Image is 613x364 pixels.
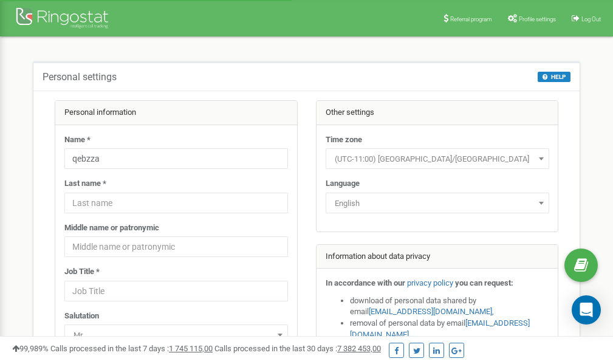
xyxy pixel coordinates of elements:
div: Open Intercom Messenger [572,295,601,325]
span: Mr. [64,325,288,345]
span: English [330,195,545,212]
label: Middle name or patronymic [64,222,159,234]
div: Personal information [55,101,297,125]
span: Log Out [581,16,601,22]
u: 1 745 115,00 [169,344,213,353]
li: download of personal data shared by email , [350,295,549,318]
span: (UTC-11:00) Pacific/Midway [326,148,549,169]
span: Mr. [69,327,284,344]
label: Language [326,178,360,190]
li: removal of personal data by email , [350,318,549,340]
span: 99,989% [12,344,49,353]
a: privacy policy [407,278,453,287]
button: HELP [538,72,570,82]
div: Other settings [317,101,558,125]
input: Middle name or patronymic [64,236,288,257]
input: Last name [64,193,288,213]
label: Last name * [64,178,106,190]
strong: In accordance with our [326,278,405,287]
h5: Personal settings [43,72,117,83]
label: Job Title * [64,266,100,278]
input: Name [64,148,288,169]
label: Time zone [326,134,362,146]
span: (UTC-11:00) Pacific/Midway [330,151,545,168]
label: Salutation [64,311,99,322]
a: [EMAIL_ADDRESS][DOMAIN_NAME] [369,307,492,316]
strong: you can request: [455,278,513,287]
span: Calls processed in the last 30 days : [214,344,381,353]
span: English [326,193,549,213]
div: Information about data privacy [317,245,558,269]
input: Job Title [64,281,288,301]
span: Profile settings [519,16,556,22]
label: Name * [64,134,91,146]
u: 7 382 453,00 [337,344,381,353]
span: Calls processed in the last 7 days : [50,344,213,353]
span: Referral program [450,16,492,22]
